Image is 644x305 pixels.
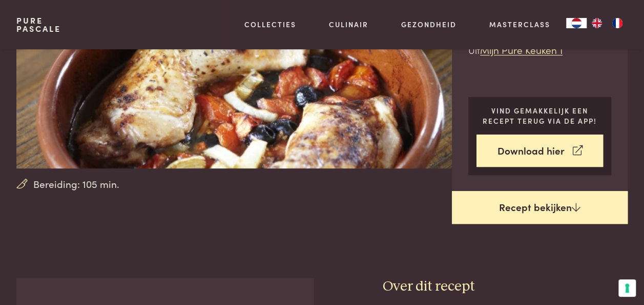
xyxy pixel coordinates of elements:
[33,177,119,192] span: Bereiding: 105 min.
[401,19,456,30] a: Gezondheid
[566,18,628,28] aside: Language selected: Nederlands
[244,19,296,30] a: Collecties
[383,278,628,296] h3: Over dit recept
[476,135,603,167] a: Download hier
[607,18,628,28] a: FR
[329,19,368,30] a: Culinair
[587,18,607,28] a: EN
[468,43,611,58] p: Uit
[489,19,550,30] a: Masterclass
[480,43,563,56] a: Mijn Pure Keuken 1
[476,105,603,126] p: Vind gemakkelijk een recept terug via de app!
[587,18,628,28] ul: Language list
[16,16,61,33] a: PurePascale
[618,279,636,297] button: Uw voorkeuren voor toestemming voor trackingtechnologieën
[452,191,628,224] a: Recept bekijken
[566,18,587,28] a: NL
[566,18,587,28] div: Language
